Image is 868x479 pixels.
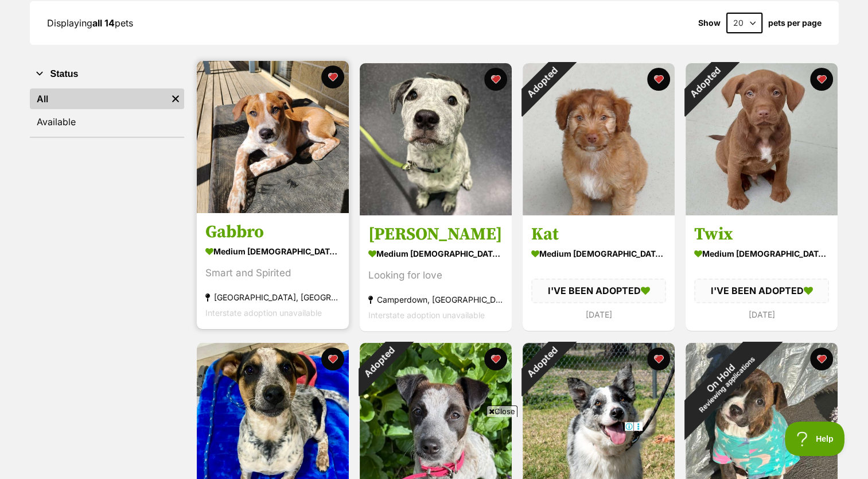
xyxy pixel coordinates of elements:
[647,68,670,91] button: favourite
[670,48,738,117] div: Adopted
[205,222,340,244] h3: Gabbro
[785,422,845,456] iframe: Help Scout Beacon - Open
[30,111,184,132] a: Available
[47,17,133,29] span: Displaying pets
[694,246,829,262] div: medium [DEMOGRAPHIC_DATA] Dog
[531,224,666,246] h3: Kat
[507,48,575,117] div: Adopted
[205,290,340,306] div: [GEOGRAPHIC_DATA], [GEOGRAPHIC_DATA]
[197,61,349,213] img: Gabbro
[686,215,838,331] a: Twix medium [DEMOGRAPHIC_DATA] Dog I'VE BEEN ADOPTED [DATE] favourite
[686,206,838,218] a: Adopted
[484,347,507,370] button: favourite
[523,206,675,218] a: Adopted
[197,213,349,330] a: Gabbro medium [DEMOGRAPHIC_DATA] Dog Smart and Spirited [GEOGRAPHIC_DATA], [GEOGRAPHIC_DATA] Inte...
[686,63,838,215] img: Twix
[225,422,643,473] iframe: Advertisement
[205,266,340,281] div: Smart and Spirited
[698,18,721,28] span: Show
[205,244,340,260] div: medium [DEMOGRAPHIC_DATA] Dog
[523,63,675,215] img: Kat
[344,328,412,396] div: Adopted
[507,328,575,396] div: Adopted
[694,279,829,303] div: I'VE BEEN ADOPTED
[368,246,503,262] div: medium [DEMOGRAPHIC_DATA] Dog
[523,215,675,331] a: Kat medium [DEMOGRAPHIC_DATA] Dog I'VE BEEN ADOPTED [DATE] favourite
[810,347,833,370] button: favourite
[484,68,507,91] button: favourite
[486,405,517,417] span: Close
[368,311,485,320] span: Interstate adoption unavailable
[30,88,167,109] a: All
[810,68,833,91] button: favourite
[205,308,322,318] span: Interstate adoption unavailable
[694,224,829,246] h3: Twix
[697,355,756,414] span: Reviewing applications
[30,67,184,82] button: Status
[167,88,184,109] a: Remove filter
[368,292,503,308] div: Camperdown, [GEOGRAPHIC_DATA]
[321,347,344,370] button: favourite
[531,246,666,262] div: medium [DEMOGRAPHIC_DATA] Dog
[531,307,666,322] div: [DATE]
[768,18,822,28] label: pets per page
[92,17,115,29] strong: all 14
[660,317,787,444] div: On Hold
[368,224,503,246] h3: [PERSON_NAME]
[30,86,184,137] div: Status
[694,307,829,322] div: [DATE]
[368,268,503,284] div: Looking for love
[360,215,512,332] a: [PERSON_NAME] medium [DEMOGRAPHIC_DATA] Dog Looking for love Camperdown, [GEOGRAPHIC_DATA] Inters...
[531,279,666,303] div: I'VE BEEN ADOPTED
[647,347,670,370] button: favourite
[321,65,344,88] button: favourite
[360,63,512,215] img: Winston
